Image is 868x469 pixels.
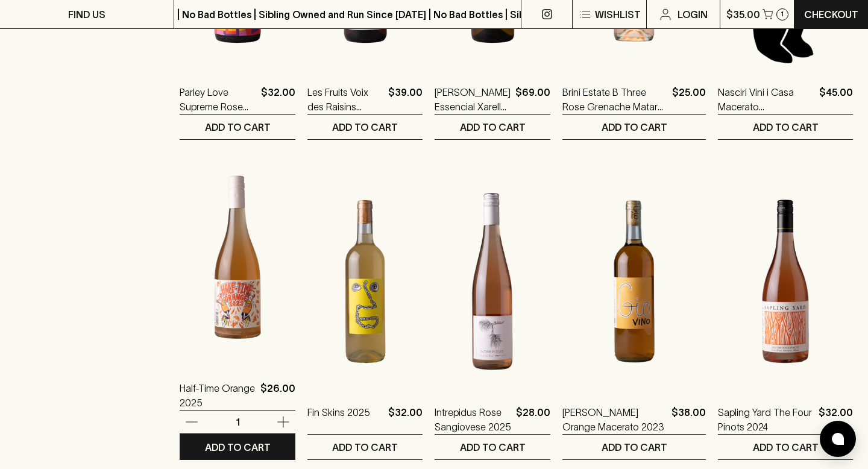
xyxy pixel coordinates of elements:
p: $28.00 [516,405,550,434]
p: ADD TO CART [753,120,819,134]
button: ADD TO CART [180,115,295,139]
a: Fin Skins 2025 [307,405,370,434]
a: [PERSON_NAME] Orange Macerato 2023 [562,405,667,434]
p: ADD TO CART [602,440,667,455]
p: $69.00 [515,85,550,114]
button: ADD TO CART [718,435,853,459]
p: FIND US [68,7,105,22]
p: $32.00 [388,405,423,434]
a: Nasciri Vini i Casa Macerato [PERSON_NAME] [PERSON_NAME] 2023 [718,85,814,114]
a: [PERSON_NAME] Essencial Xarello 2022 [435,85,511,114]
p: ADD TO CART [205,120,271,134]
p: $39.00 [388,85,423,114]
p: Checkout [804,7,858,22]
button: ADD TO CART [307,115,423,139]
p: Wishlist [595,7,641,22]
img: Half-Time Orange 2025 [180,152,295,363]
a: Les Fruits Voix des Raisins Shiraz Cinsault Rose 2023 [307,85,383,114]
p: $25.00 [672,85,706,114]
img: bubble-icon [832,433,844,445]
p: 1 [781,11,784,17]
a: Parley Love Supreme Rose 2024 [180,85,256,114]
p: $38.00 [671,405,706,434]
p: ADD TO CART [460,120,526,134]
p: $45.00 [819,85,853,114]
a: Half-Time Orange 2025 [180,381,256,410]
img: Fin Skins 2025 [307,176,423,387]
button: ADD TO CART [562,115,706,139]
p: 1 [223,415,252,429]
p: $32.00 [819,405,853,434]
p: ADD TO CART [460,440,526,455]
p: ADD TO CART [602,120,667,134]
img: Intrepidus Rose Sangiovese 2025 [435,176,550,387]
button: ADD TO CART [435,435,550,459]
p: Login [678,7,708,22]
p: ADD TO CART [205,440,271,455]
a: Intrepidus Rose Sangiovese 2025 [435,405,511,434]
p: $26.00 [260,381,295,410]
button: ADD TO CART [435,115,550,139]
p: ADD TO CART [332,120,398,134]
p: $32.00 [261,85,295,114]
button: ADD TO CART [562,435,706,459]
button: ADD TO CART [180,435,295,459]
p: ADD TO CART [753,440,819,455]
a: Brini Estate B Three Rose Grenache Mataro 2024 [562,85,667,114]
img: Sapling Yard The Four Pinots 2024 [718,176,853,387]
p: $35.00 [726,7,760,22]
button: ADD TO CART [307,435,423,459]
p: ADD TO CART [332,440,398,455]
img: Giovino Orange Macerato 2023 [562,176,706,387]
button: ADD TO CART [718,115,853,139]
a: Sapling Yard The Four Pinots 2024 [718,405,814,434]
